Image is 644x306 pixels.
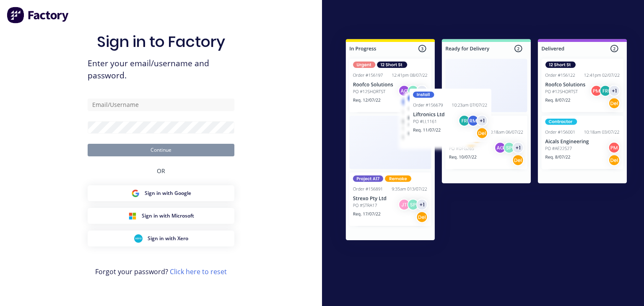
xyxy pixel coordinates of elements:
div: OR [157,156,165,185]
input: Email/Username [88,99,234,111]
img: Factory [7,7,70,23]
a: Click here to reset [170,267,227,276]
button: Google Sign inSign in with Google [88,185,234,201]
img: Google Sign in [131,189,140,197]
img: Microsoft Sign in [128,212,137,220]
span: Sign in with Microsoft [142,212,194,220]
span: Forgot your password? [95,267,227,277]
span: Enter your email/username and password. [88,57,234,82]
img: Sign in [329,23,644,259]
img: Xero Sign in [134,234,143,243]
button: Xero Sign inSign in with Xero [88,231,234,246]
span: Sign in with Xero [148,235,188,242]
span: Sign in with Google [145,189,191,197]
h1: Sign in to Factory [97,33,225,51]
button: Microsoft Sign inSign in with Microsoft [88,208,234,224]
button: Continue [88,144,234,156]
